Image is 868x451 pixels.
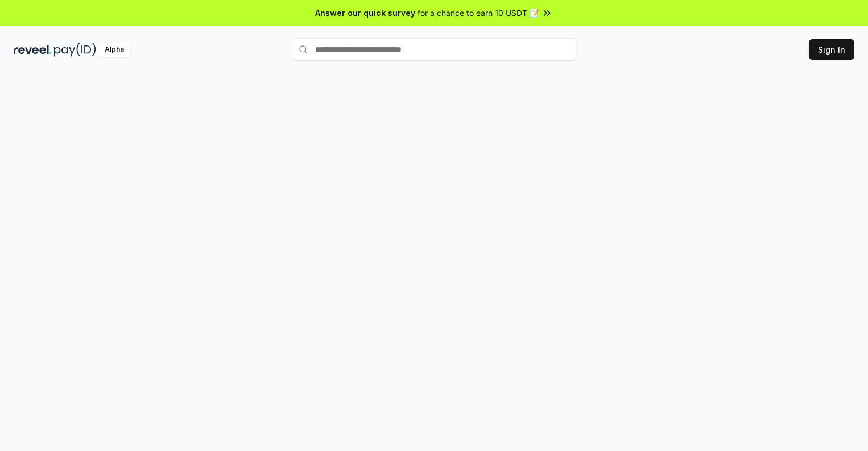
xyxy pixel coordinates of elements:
[418,7,539,19] span: for a chance to earn 10 USDT 📝
[98,43,130,57] div: Alpha
[14,43,52,57] img: reveel_dark
[54,43,96,57] img: pay_id
[315,7,415,19] span: Answer our quick survey
[809,39,854,60] button: Sign In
